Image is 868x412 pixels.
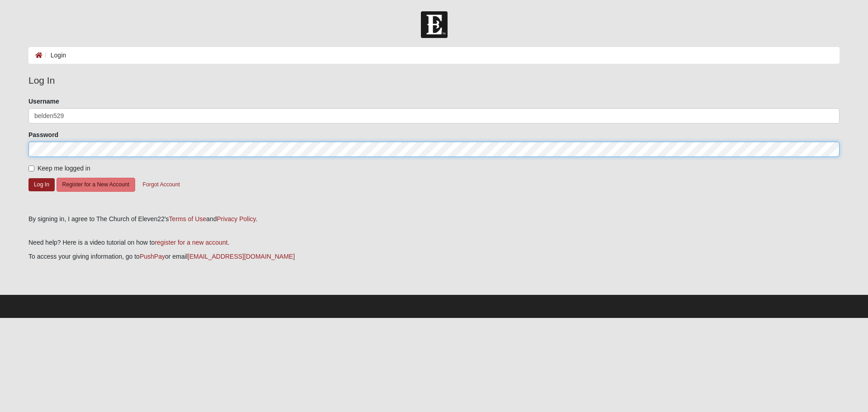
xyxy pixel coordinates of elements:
[57,178,135,192] button: Register for a New Account
[28,214,840,224] div: By signing in, I agree to The Church of Eleven22's and .
[169,215,206,223] a: Terms of Use
[137,178,186,192] button: Forgot Account
[217,215,255,223] a: Privacy Policy
[421,11,448,38] img: Church of Eleven22 Logo
[140,253,165,260] a: PushPay
[28,73,840,88] legend: Log In
[28,130,58,139] label: Password
[42,51,66,60] li: Login
[28,178,55,191] button: Log In
[28,97,59,106] label: Username
[155,239,227,246] a: register for a new account
[188,253,295,260] a: [EMAIL_ADDRESS][DOMAIN_NAME]
[28,238,840,247] p: Need help? Here is a video tutorial on how to .
[38,165,90,172] span: Keep me logged in
[28,252,840,261] p: To access your giving information, go to or email
[28,166,34,171] input: Keep me logged in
